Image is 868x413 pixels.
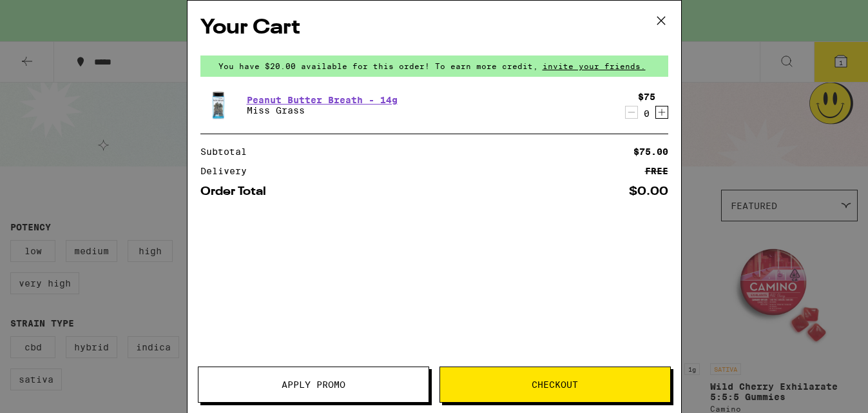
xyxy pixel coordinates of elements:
div: $75 [638,92,655,102]
h2: Your Cart [200,14,668,43]
button: Apply Promo [198,367,429,403]
button: Increment [655,106,668,119]
div: 0 [638,108,655,119]
button: Checkout [439,367,671,403]
div: $0.00 [629,186,668,197]
div: You have $20.00 available for this order! To earn more credit,invite your friends. [200,55,668,77]
span: You have $20.00 available for this order! To earn more credit, [218,62,538,70]
img: Miss Grass - Peanut Butter Breath - 14g [200,87,236,123]
p: Miss Grass [247,105,398,116]
span: invite your friends. [538,62,650,70]
div: $75.00 [633,147,668,156]
div: Order Total [200,186,275,197]
a: Peanut Butter Breath - 14g [247,95,398,105]
div: Subtotal [200,147,256,156]
div: FREE [645,166,668,176]
iframe: Opens a widget where you can find more information [786,374,855,407]
button: Decrement [625,106,638,119]
div: Delivery [200,166,256,176]
span: Checkout [532,380,578,389]
span: Apply Promo [282,380,345,389]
